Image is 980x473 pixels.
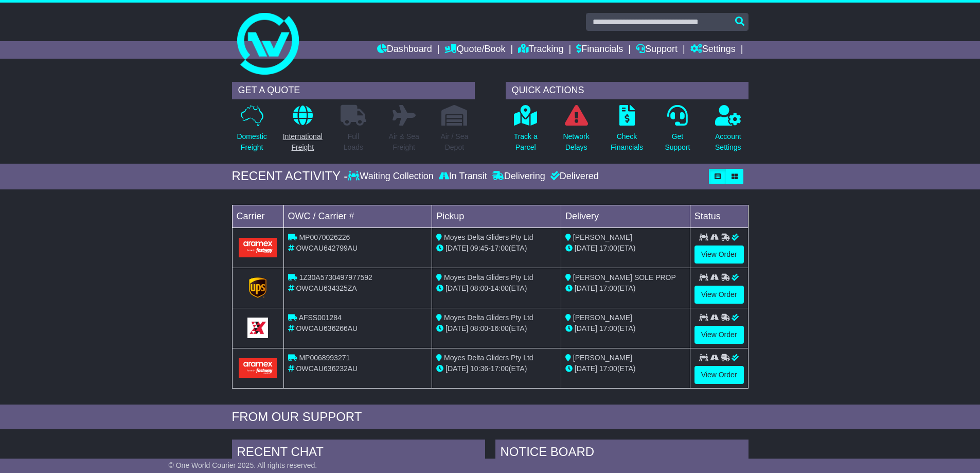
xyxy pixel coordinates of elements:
[296,364,358,373] span: OWCAU636232AU
[491,244,509,252] span: 17:00
[432,205,561,227] td: Pickup
[573,313,632,322] span: [PERSON_NAME]
[715,104,742,159] a: AccountSettings
[491,284,509,292] span: 14:00
[446,324,468,332] span: [DATE]
[665,131,690,153] p: Get Support
[506,82,749,99] div: QUICK ACTIONS
[296,324,358,332] span: OWCAU636266AU
[470,324,488,332] span: 08:00
[611,131,643,153] p: Check Financials
[247,318,268,338] img: GetCarrierServiceLogo
[575,324,597,332] span: [DATE]
[436,363,557,374] div: - (ETA)
[690,41,736,59] a: Settings
[169,461,317,469] span: © One World Courier 2025. All rights reserved.
[444,233,533,241] span: Moyes Delta Gliders Pty Ltd
[436,243,557,254] div: - (ETA)
[348,171,436,182] div: Waiting Collection
[282,104,323,159] a: InternationalFreight
[514,131,538,153] p: Track a Parcel
[444,41,505,59] a: Quote/Book
[599,244,617,252] span: 17:00
[694,246,744,264] a: View Order
[513,104,538,159] a: Track aParcel
[239,358,277,377] img: Aramex.png
[636,41,678,59] a: Support
[610,104,644,159] a: CheckFinancials
[341,131,366,153] p: Full Loads
[548,171,599,182] div: Delivered
[441,131,469,153] p: Air / Sea Depot
[299,354,350,362] span: MP0068993271
[446,284,468,292] span: [DATE]
[490,171,548,182] div: Delivering
[232,410,749,425] div: FROM OUR SUPPORT
[715,131,741,153] p: Account Settings
[232,82,475,99] div: GET A QUOTE
[694,366,744,384] a: View Order
[576,41,623,59] a: Financials
[444,354,533,362] span: Moyes Delta Gliders Pty Ltd
[599,324,617,332] span: 17:00
[664,104,690,159] a: GetSupport
[573,354,632,362] span: [PERSON_NAME]
[573,273,676,282] span: [PERSON_NAME] SOLE PROP
[562,104,590,159] a: NetworkDelays
[296,284,357,292] span: OWCAU634325ZA
[232,440,485,467] div: RECENT CHAT
[694,286,744,304] a: View Order
[436,323,557,334] div: - (ETA)
[283,205,432,227] td: OWC / Carrier #
[495,440,749,467] div: NOTICE BOARD
[444,313,533,322] span: Moyes Delta Gliders Pty Ltd
[694,326,744,344] a: View Order
[561,205,690,227] td: Delivery
[436,283,557,294] div: - (ETA)
[565,363,686,374] div: (ETA)
[296,244,358,252] span: OWCAU642799AU
[232,205,283,227] td: Carrier
[599,284,617,292] span: 17:00
[565,243,686,254] div: (ETA)
[444,273,533,282] span: Moyes Delta Gliders Pty Ltd
[565,323,686,334] div: (ETA)
[283,131,323,153] p: International Freight
[446,244,468,252] span: [DATE]
[299,313,342,322] span: AFSS001284
[299,273,372,282] span: 1Z30A5730497977592
[470,364,488,373] span: 10:36
[563,131,589,153] p: Network Delays
[690,205,748,227] td: Status
[491,364,509,373] span: 17:00
[491,324,509,332] span: 16:00
[239,238,277,257] img: Aramex.png
[518,41,563,59] a: Tracking
[470,284,488,292] span: 08:00
[573,233,632,241] span: [PERSON_NAME]
[446,364,468,373] span: [DATE]
[575,244,597,252] span: [DATE]
[436,171,490,182] div: In Transit
[236,104,267,159] a: DomesticFreight
[599,364,617,373] span: 17:00
[237,131,266,153] p: Domestic Freight
[470,244,488,252] span: 09:45
[377,41,432,59] a: Dashboard
[565,283,686,294] div: (ETA)
[575,284,597,292] span: [DATE]
[232,169,348,184] div: RECENT ACTIVITY -
[575,364,597,373] span: [DATE]
[249,277,266,298] img: GetCarrierServiceLogo
[299,233,350,241] span: MP0070026226
[389,131,419,153] p: Air & Sea Freight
